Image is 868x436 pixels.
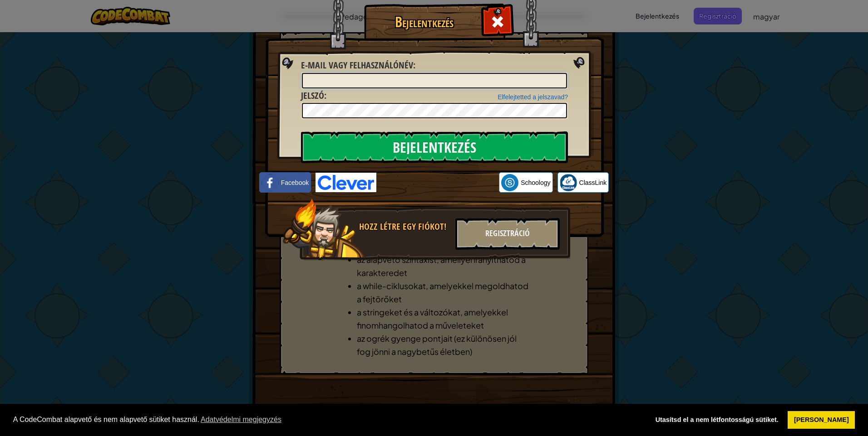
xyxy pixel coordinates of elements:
[579,178,607,187] span: ClassLink
[376,173,499,193] iframe: Bejelentkezés Google-fiókkal gomb
[281,178,309,187] span: Facebook
[316,173,376,192] img: clever-logo-blue.png
[455,218,560,250] div: Regisztráció
[261,174,279,191] img: facebook_small.png
[301,131,568,163] input: Bejelentkezés
[521,178,550,187] span: Schoology
[788,411,855,429] a: allow cookies
[359,220,450,233] div: Hozz létre egy fiókot!
[649,411,784,429] a: deny cookies
[199,413,283,426] a: learn more about cookies
[301,59,415,72] label: :
[301,59,413,71] span: E-mail vagy felhasználónév
[366,14,482,30] h1: Bejelentkezés
[301,89,326,102] label: :
[560,174,577,191] img: classlink-logo-small.png
[301,89,324,102] span: Jelszó
[498,93,568,101] a: Elfelejtetted a jelszavad?
[501,174,518,191] img: schoology.png
[13,413,642,426] span: A CodeCombat alapvető és nem alapvető sütiket használ.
